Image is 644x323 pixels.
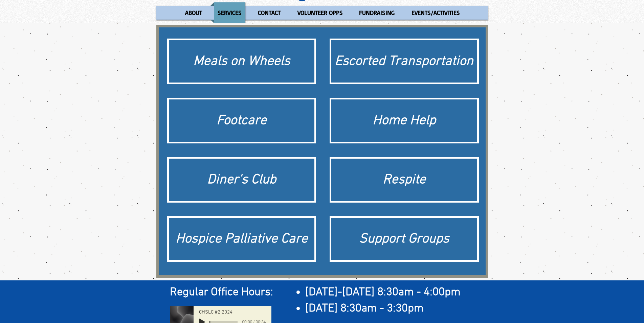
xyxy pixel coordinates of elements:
span: Regular Office Hours: [170,285,273,299]
div: Matrix gallery [167,39,479,270]
a: Escorted Transportation [330,39,479,84]
a: Home Help [330,98,479,143]
a: VOLUNTEER OPPS [290,2,350,23]
span: [DATE]-[DATE] 8:30am - 4:00pm [305,285,461,299]
div: Footcare [172,111,311,130]
div: Diner's Club [172,170,311,189]
a: Footcare [167,98,316,143]
a: CONTACT [250,2,288,23]
span: [DATE] 8:30am - 3:30pm [305,302,424,316]
a: Diner's Club [167,157,316,203]
p: CONTACT [255,2,284,23]
div: Home Help [335,111,474,130]
p: EVENTS/ACTIVITIES [408,2,463,23]
a: Meals on Wheels [167,39,316,84]
div: Escorted Transportation [335,52,474,71]
p: ABOUT [182,2,205,23]
a: FUNDRAISING [352,2,402,23]
div: Hospice Palliative Care [172,230,311,249]
a: Support Groups [330,216,479,262]
h2: ​ [170,284,480,301]
div: Respite [335,170,474,189]
span: CHSLC #2 2024 [199,310,232,315]
p: SERVICES [215,2,245,23]
p: VOLUNTEER OPPS [294,2,346,23]
div: Support Groups [335,230,474,249]
a: SERVICES [210,2,249,23]
p: FUNDRAISING [356,2,398,23]
nav: Site [156,2,488,23]
a: EVENTS/ACTIVITIES [403,2,468,23]
a: ABOUT [178,2,209,23]
a: Respite [330,157,479,203]
div: Meals on Wheels [172,52,311,71]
